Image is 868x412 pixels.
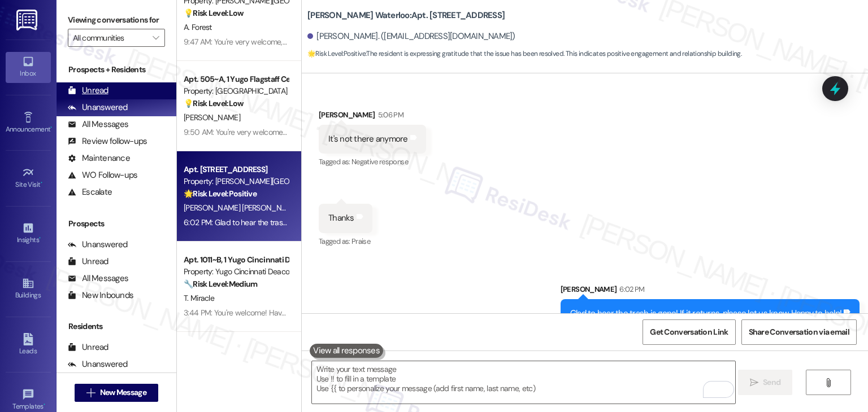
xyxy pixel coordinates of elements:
[41,179,42,187] span: •
[570,308,841,319] div: Glad to hear the trash is gone! If it returns, please let us know. Happy to help!
[741,319,857,345] button: Share Conversation via email
[68,239,128,251] div: Unanswered
[68,152,130,164] div: Maintenance
[68,119,128,130] div: All Messages
[750,378,758,387] i: 
[184,73,288,85] div: Apt. 505~A, 1 Yugo Flagstaff Central
[617,283,644,295] div: 6:02 PM
[184,8,244,18] strong: 💡 Risk Level: Low
[375,109,403,121] div: 5:06 PM
[6,163,51,194] a: Site Visit •
[153,33,159,42] i: 
[184,254,288,266] div: Apt. 1011~B, 1 Yugo Cincinnati Deacon
[68,358,128,370] div: Unanswered
[650,326,728,338] span: Get Conversation Link
[44,401,45,409] span: •
[100,387,146,398] span: New Message
[184,308,345,318] div: 3:44 PM: You're welcome! Have a great weekend!
[738,370,793,395] button: Send
[16,10,40,30] img: ResiDesk Logo
[319,233,372,249] div: Tagged as:
[351,236,370,246] span: Praise
[312,361,735,404] textarea: To enrich screen reader interactions, please activate Accessibility in Grammarly extension settings
[184,98,244,108] strong: 💡 Risk Level: Low
[68,102,128,113] div: Unanswered
[68,341,108,353] div: Unread
[763,376,780,388] span: Send
[68,169,137,181] div: WO Follow-ups
[184,164,288,176] div: Apt. [STREET_ADDRESS]
[184,279,257,289] strong: 🔧 Risk Level: Medium
[351,157,408,166] span: Negative response
[328,212,354,224] div: Thanks
[6,218,51,249] a: Insights •
[6,52,51,82] a: Inbox
[184,217,466,227] div: 6:02 PM: Glad to hear the trash is gone! If it returns, please let us know. Happy to help!
[307,49,366,58] strong: 🌟 Risk Level: Positive
[307,30,515,42] div: [PERSON_NAME]. ([EMAIL_ADDRESS][DOMAIN_NAME])
[184,189,257,199] strong: 🌟 Risk Level: Positive
[68,256,108,268] div: Unread
[75,384,158,402] button: New Message
[57,218,176,230] div: Prospects
[184,203,298,213] span: [PERSON_NAME] [PERSON_NAME]
[184,22,212,32] span: A. Forest
[184,127,716,137] div: 9:50 AM: You're very welcome, [PERSON_NAME]! I'm happy to help in any way I can. Please don't hes...
[307,48,741,60] span: : The resident is expressing gratitude that the issue has been resolved. This indicates positive ...
[68,290,133,301] div: New Inbounds
[184,176,288,187] div: Property: [PERSON_NAME][GEOGRAPHIC_DATA]
[57,64,176,76] div: Prospects + Residents
[6,274,51,304] a: Buildings
[86,388,95,397] i: 
[749,326,849,338] span: Share Conversation via email
[184,85,288,97] div: Property: [GEOGRAPHIC_DATA]
[68,11,165,29] label: Viewing conversations for
[68,186,112,198] div: Escalate
[184,293,214,303] span: T. Miracle
[319,109,426,125] div: [PERSON_NAME]
[73,29,147,47] input: All communities
[307,10,505,21] b: [PERSON_NAME] Waterloo: Apt. [STREET_ADDRESS]
[68,85,108,97] div: Unread
[561,283,860,299] div: [PERSON_NAME]
[57,321,176,332] div: Residents
[184,37,791,47] div: 9:47 AM: You're very welcome, [PERSON_NAME]! I'm happy to help in any way I can. Please don't hes...
[68,135,147,147] div: Review follow-ups
[824,378,832,387] i: 
[184,266,288,278] div: Property: Yugo Cincinnati Deacon
[184,112,240,122] span: [PERSON_NAME]
[6,330,51,360] a: Leads
[328,133,408,145] div: It's not there anymore
[319,154,426,170] div: Tagged as:
[643,319,735,345] button: Get Conversation Link
[39,234,41,242] span: •
[50,124,52,132] span: •
[68,273,128,284] div: All Messages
